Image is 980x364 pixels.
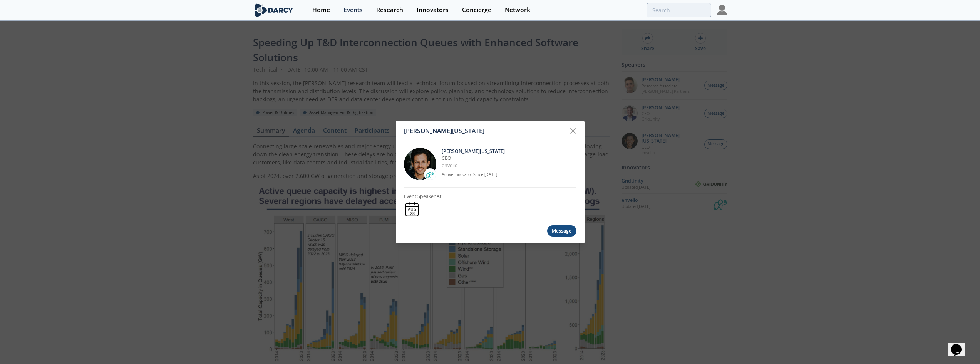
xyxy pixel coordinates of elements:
img: logo-wide.svg [253,3,295,17]
div: Research [376,7,403,13]
div: Events [343,7,363,13]
img: 1b183925-147f-4a47-82c9-16eeeed5003c [404,148,436,180]
div: Home [312,7,330,13]
div: Concierge [462,7,491,13]
div: AUG [408,207,417,211]
div: Network [505,7,530,13]
div: [PERSON_NAME][US_STATE] [404,124,566,138]
div: 28 [408,211,417,216]
p: CEO [442,155,576,162]
p: Event Speaker At [404,193,441,200]
input: Advanced Search [647,3,711,17]
p: [PERSON_NAME][US_STATE] [442,148,576,155]
p: Active Innovator Since [DATE] [442,172,576,178]
div: Innovators [417,7,449,13]
img: Profile [717,5,727,15]
img: envelio [426,170,434,178]
a: envelio [442,162,457,169]
iframe: chat widget [948,333,972,356]
img: calendar-blank.svg [404,201,420,217]
a: AUG 28 [404,201,420,217]
div: Message [547,225,576,237]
